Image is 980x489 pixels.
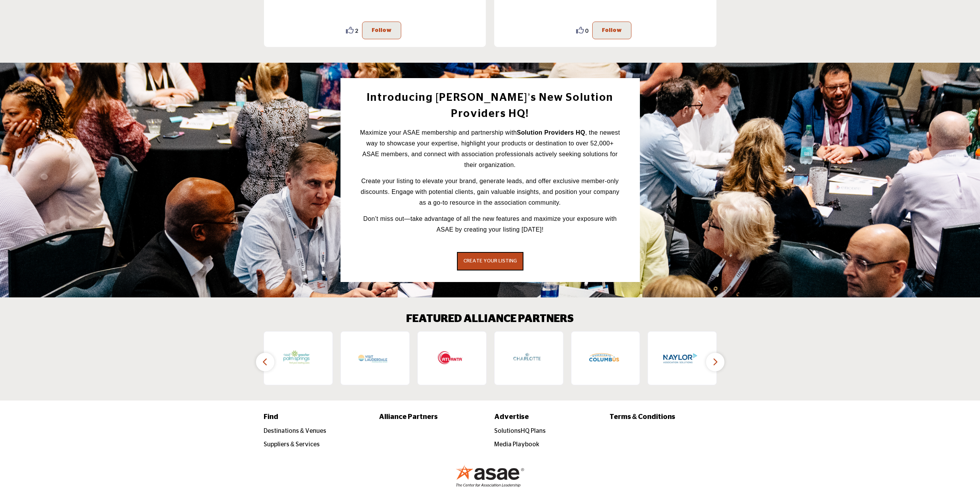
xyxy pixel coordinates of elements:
strong: Solution Providers HQ [517,129,585,136]
img: Visit Greater Palm Springs [279,341,314,376]
span: 0 [585,27,588,35]
span: CREATE YOUR LISTING [463,259,517,264]
span: Maximize your ASAE membership and partnership with , the newest way to showcase your expertise, h... [360,129,620,168]
a: Find [264,412,371,422]
h2: Introducing [PERSON_NAME]’s New Solution Providers HQ! [358,90,623,122]
span: Don’t miss out—take advantage of all the new features and maximize your exposure with ASAE by cre... [363,215,616,233]
a: Advertise [494,412,601,422]
button: Follow [592,22,631,39]
a: Suppliers & Services [264,441,320,447]
p: Follow [372,26,392,35]
a: Alliance Partners [379,412,486,422]
a: Media Playbook [494,441,539,447]
img: No Site Logo [455,464,525,487]
img: Atlanta Convention & Visitors Bureau [433,341,467,376]
h2: FEATURED ALLIANCE PARTNERS [406,313,574,326]
p: Follow [602,26,622,35]
button: Follow [362,22,401,39]
img: Experience Columbus [586,341,621,376]
a: Terms & Conditions [610,412,717,422]
span: 2 [355,27,358,35]
a: SolutionsHQ Plans [494,428,546,434]
span: Create your listing to elevate your brand, generate leads, and offer exclusive member-only discou... [360,178,619,206]
a: Destinations & Venues [264,428,327,434]
img: Naylor Association Solutions [663,341,698,376]
button: CREATE YOUR LISTING [457,252,523,270]
img: Visit Lauderdale [356,341,390,376]
img: Visit Charlotte [510,341,544,376]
